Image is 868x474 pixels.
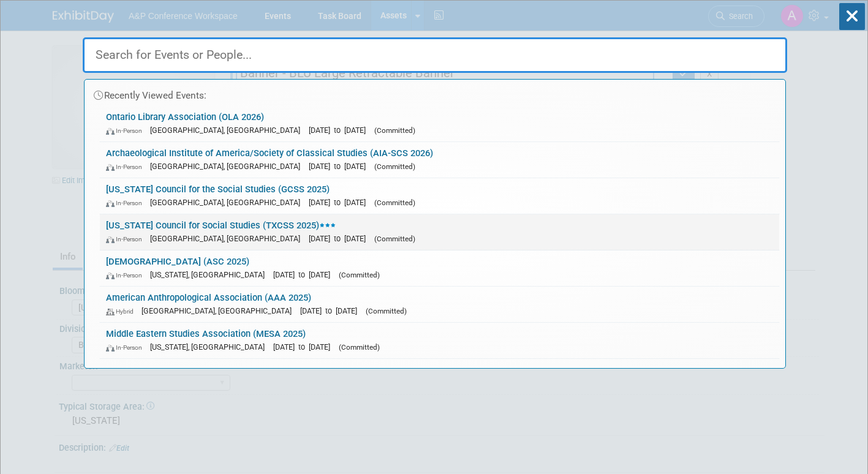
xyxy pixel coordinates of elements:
span: [DATE] to [DATE] [309,234,372,243]
span: In-Person [106,235,148,243]
span: (Committed) [339,271,380,279]
span: [US_STATE], [GEOGRAPHIC_DATA] [150,342,271,352]
span: (Committed) [374,126,415,135]
span: In-Person [106,163,148,171]
input: Search for Events or People... [83,37,787,73]
span: [DATE] to [DATE] [273,342,336,352]
a: Ontario Library Association (OLA 2026) In-Person [GEOGRAPHIC_DATA], [GEOGRAPHIC_DATA] [DATE] to [... [100,106,779,141]
span: (Committed) [374,235,415,243]
span: [DATE] to [DATE] [273,270,336,279]
span: [GEOGRAPHIC_DATA], [GEOGRAPHIC_DATA] [150,162,306,171]
span: [GEOGRAPHIC_DATA], [GEOGRAPHIC_DATA] [150,198,306,207]
a: [US_STATE] Council for Social Studies (TXCSS 2025) In-Person [GEOGRAPHIC_DATA], [GEOGRAPHIC_DATA]... [100,214,779,250]
span: (Committed) [339,343,380,352]
span: In-Person [106,199,148,207]
span: [GEOGRAPHIC_DATA], [GEOGRAPHIC_DATA] [142,306,298,315]
a: American Anthropological Association (AAA 2025) Hybrid [GEOGRAPHIC_DATA], [GEOGRAPHIC_DATA] [DATE... [100,287,779,322]
span: (Committed) [366,307,407,315]
a: [DEMOGRAPHIC_DATA] (ASC 2025) In-Person [US_STATE], [GEOGRAPHIC_DATA] [DATE] to [DATE] (Committed) [100,250,779,286]
div: Recently Viewed Events: [91,80,779,106]
span: [DATE] to [DATE] [309,198,372,207]
a: [US_STATE] Council for the Social Studies (GCSS 2025) In-Person [GEOGRAPHIC_DATA], [GEOGRAPHIC_DA... [100,178,779,214]
span: [GEOGRAPHIC_DATA], [GEOGRAPHIC_DATA] [150,126,306,135]
span: Hybrid [106,307,139,315]
span: In-Person [106,271,148,279]
a: Middle Eastern Studies Association (MESA 2025) In-Person [US_STATE], [GEOGRAPHIC_DATA] [DATE] to ... [100,323,779,358]
span: (Committed) [374,162,415,171]
span: [DATE] to [DATE] [309,126,372,135]
a: Archaeological Institute of America/Society of Classical Studies (AIA-SCS 2026) In-Person [GEOGRA... [100,142,779,178]
span: [GEOGRAPHIC_DATA], [GEOGRAPHIC_DATA] [150,234,306,243]
span: [US_STATE], [GEOGRAPHIC_DATA] [150,270,271,279]
span: [DATE] to [DATE] [309,162,372,171]
span: [DATE] to [DATE] [300,306,363,315]
span: In-Person [106,127,148,135]
span: (Committed) [374,198,415,207]
span: In-Person [106,344,148,352]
